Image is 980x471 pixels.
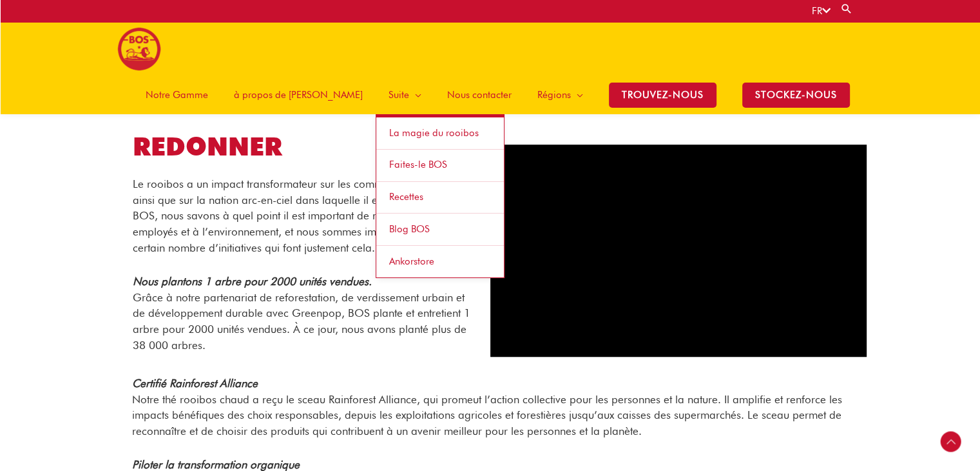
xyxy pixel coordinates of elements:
nav: Site Navigation [123,75,863,114]
span: Recettes [389,191,423,203]
span: stockez-nous [742,83,850,108]
span: Régions [537,75,571,114]
span: Blog BOS [389,223,430,235]
span: Notre Gamme [146,75,208,114]
iframe: BOS + Greenpop plant over 38000 trees [490,145,867,357]
a: stockez-nous [729,75,863,114]
a: Notre Gamme [133,75,221,114]
a: FR [812,5,831,17]
img: BOS logo finals-200px [117,27,161,71]
strong: Piloter la transformation organique [132,458,300,471]
a: Nous contacter [434,75,524,114]
span: Faites-le BOS [389,159,447,170]
span: Nous contacter [447,75,512,114]
p: Le rooibos a un impact transformateur sur les communautés rurales ainsi que sur la nation arc-en-... [133,176,471,256]
a: Suite [376,75,434,114]
strong: Certifié Rainforest Alliance [132,377,258,390]
a: à propos de [PERSON_NAME] [221,75,376,114]
a: Blog BOS [376,214,504,246]
h2: REDONNER [133,130,471,163]
p: Grâce à notre partenariat de reforestation, de verdissement urbain et de développement durable av... [133,274,471,354]
a: Faites-le BOS [376,150,504,182]
a: TROUVEZ-NOUS [596,75,729,114]
span: Suite [389,75,409,114]
a: Recettes [376,182,504,214]
span: à propos de [PERSON_NAME] [234,75,363,114]
a: Régions [524,75,596,114]
span: Ankorstore [389,256,434,267]
span: TROUVEZ-NOUS [609,83,716,108]
a: Search button [840,3,853,15]
span: La magie du rooibos [389,127,479,139]
a: La magie du rooibos [376,117,504,150]
a: Ankorstore [376,246,504,277]
p: Notre thé rooibos chaud a reçu le sceau Rainforest Alliance, qui promeut l’action collective pour... [132,376,855,439]
strong: Nous plantons 1 arbre pour 2000 unités vendues. [133,275,372,288]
